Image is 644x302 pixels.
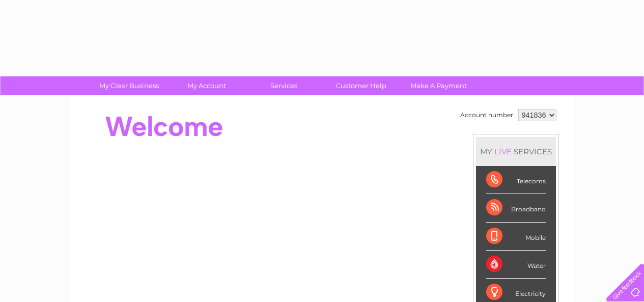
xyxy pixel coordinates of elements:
a: Services [242,76,326,95]
div: MY SERVICES [476,137,556,166]
a: Make A Payment [397,76,481,95]
a: My Account [164,76,248,95]
div: Broadband [486,194,546,222]
a: My Clear Business [87,76,171,95]
td: Account number [458,106,516,124]
div: Water [486,251,546,279]
a: Customer Help [319,76,403,95]
div: LIVE [492,147,514,156]
div: Mobile [486,223,546,251]
div: Telecoms [486,166,546,194]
